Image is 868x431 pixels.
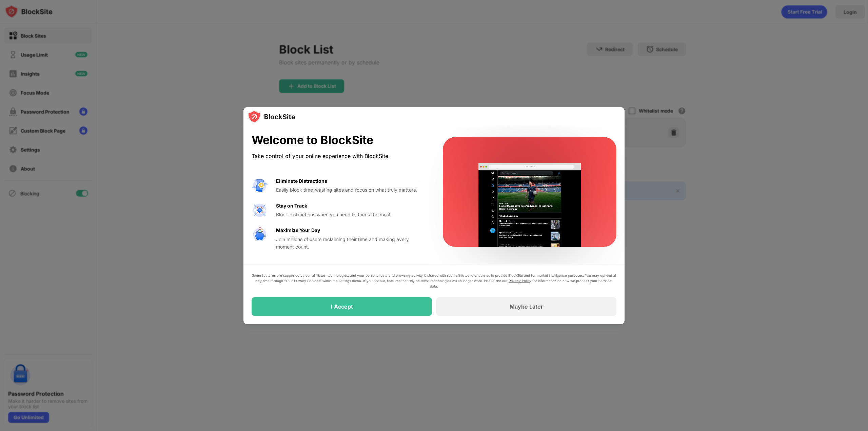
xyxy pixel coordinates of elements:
[248,110,295,123] img: logo-blocksite.svg
[276,202,307,210] div: Stay on Track
[252,177,268,194] img: value-avoid-distractions.svg
[276,211,427,218] div: Block distractions when you need to focus the most.
[276,177,327,185] div: Eliminate Distractions
[276,227,320,234] div: Maximize Your Day
[252,227,268,243] img: value-safe-time.svg
[509,279,531,283] a: Privacy Policy
[276,186,427,194] div: Easily block time-wasting sites and focus on what truly matters.
[252,273,616,289] div: Some features are supported by our affiliates’ technologies, and your personal data and browsing ...
[331,303,353,310] div: I Accept
[252,202,268,218] img: value-focus.svg
[510,303,543,310] div: Maybe Later
[252,133,427,147] div: Welcome to BlockSite
[252,151,427,161] div: Take control of your online experience with BlockSite.
[276,236,427,251] div: Join millions of users reclaiming their time and making every moment count.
